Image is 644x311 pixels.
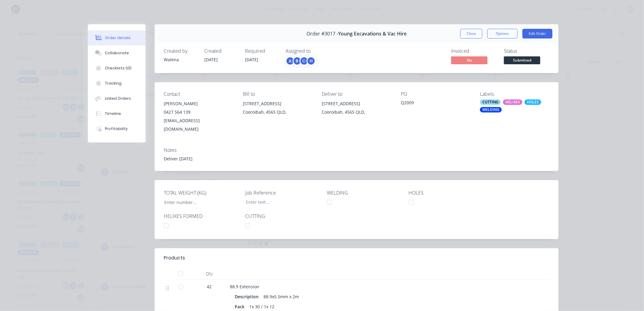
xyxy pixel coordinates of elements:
[243,91,312,97] div: Bill to
[230,284,259,289] span: 88.9 Extension
[401,99,470,108] div: Q2009
[504,56,540,64] span: Submitted
[88,91,146,106] button: Linked Orders
[105,96,131,101] div: Linked Orders
[322,99,391,108] div: [STREET_ADDRESS]
[286,48,346,54] div: Assigned to
[88,45,146,61] button: Collaborate
[480,91,549,97] div: Labels
[235,302,247,311] div: Pack
[164,189,240,196] label: TOTAL WEIGHT (KG)
[204,48,238,54] div: Created
[243,99,312,119] div: [STREET_ADDRESS]Cooroibah, 4565 QLD,
[322,99,391,119] div: [STREET_ADDRESS]Cooroibah, 4565 QLD,
[164,91,233,97] div: Contact
[105,65,132,71] div: Checklists 0/0
[243,99,312,108] div: [STREET_ADDRESS]
[105,111,121,116] div: Timeline
[207,283,212,290] span: 42
[164,56,197,63] div: Walena
[105,50,129,56] div: Collaborate
[164,108,233,116] div: 0427 564 139
[164,254,185,262] div: Products
[88,121,146,136] button: Profitability
[307,56,316,65] div: H
[293,56,302,65] div: B
[191,268,227,280] div: Qty
[322,91,391,97] div: Deliver to
[164,147,549,153] div: Notes
[286,56,295,65] div: A
[307,31,338,37] span: Order #3017 -
[164,212,240,220] label: HELIXES FORMED
[105,126,128,132] div: Profitability
[460,29,482,38] button: Close
[261,292,301,301] div: 88.9x5.5mm x 2m
[164,155,549,162] div: Deliver [DATE]
[164,116,233,133] div: [EMAIL_ADDRESS][DOMAIN_NAME]
[164,99,233,108] div: [PERSON_NAME]
[322,108,391,116] div: Cooroibah, 4565 QLD,
[522,29,552,38] button: Edit Order
[525,99,541,105] div: HOLES
[245,189,321,196] label: Job Reference
[159,198,240,207] input: Enter number...
[401,91,470,97] div: PO
[503,99,522,105] div: HELIXES
[88,30,146,45] button: Order details
[286,56,316,65] button: ABCH
[204,57,218,62] span: [DATE]
[245,212,321,220] label: CUTTING
[247,302,277,311] div: 1x 30 / 1x 12
[243,108,312,116] div: Cooroibah, 4565 QLD,
[105,35,131,41] div: Order details
[487,29,518,38] button: Options
[245,57,258,62] span: [DATE]
[164,48,197,54] div: Created by
[235,292,261,301] div: Description
[88,106,146,121] button: Timeline
[338,31,407,37] span: Young Excavations & Vac Hire
[300,56,309,65] div: C
[245,48,278,54] div: Required
[480,107,502,112] div: WELDING
[409,189,485,196] label: HOLES
[88,76,146,91] button: Tracking
[88,61,146,76] button: Checklists 0/0
[327,189,403,196] label: WELDING
[480,99,501,105] div: CUTTING
[504,48,549,54] div: Status
[164,99,233,133] div: [PERSON_NAME]0427 564 139[EMAIL_ADDRESS][DOMAIN_NAME]
[105,81,122,86] div: Tracking
[451,48,497,54] div: Invoiced
[451,56,488,64] span: No
[504,56,540,65] button: Submitted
